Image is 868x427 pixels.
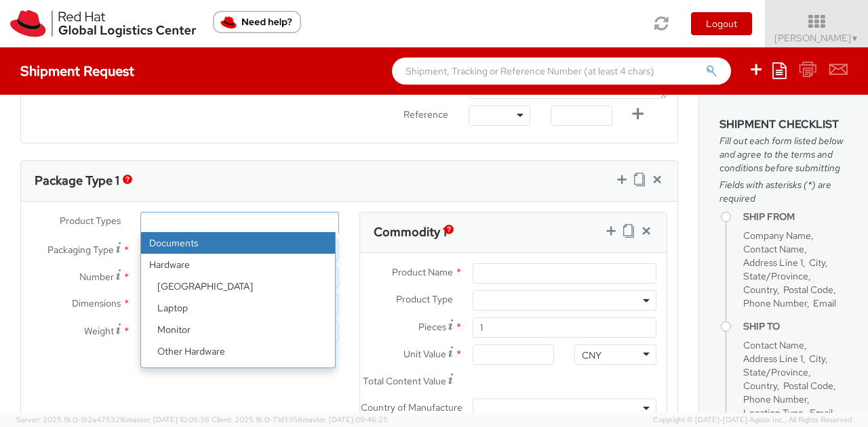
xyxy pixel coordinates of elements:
span: Pieces [418,321,446,333]
span: Number [79,271,114,283]
span: Country of Manufacture [361,401,462,413]
span: Server: 2025.19.0-192a4753216 [16,415,210,424]
span: Email [810,407,833,419]
span: [PERSON_NAME] [774,32,859,44]
span: City [809,353,825,365]
h4: Ship From [743,212,848,222]
li: Server [149,362,335,384]
span: Client: 2025.18.0-71d3358 [212,415,388,424]
span: ▼ [851,33,859,44]
span: Weight [84,325,114,337]
span: State/Province [743,366,808,378]
button: Need help? [213,11,301,33]
span: Product Name [392,266,453,278]
button: Logout [691,12,752,35]
span: Fields with asterisks (*) are required [719,178,848,205]
strong: Hardware [141,254,335,275]
span: Country [743,380,777,392]
span: Location Type [743,407,804,419]
span: State/Province [743,270,808,282]
h4: Ship To [743,321,848,332]
span: Country [743,284,777,296]
h3: Shipment Checklist [719,118,848,131]
span: Phone Number [743,297,807,309]
span: Email [813,297,836,309]
span: Address Line 1 [743,256,803,269]
span: Contact Name [743,243,804,255]
span: Copyright © [DATE]-[DATE] Agistix Inc., All Rights Reserved [653,415,852,426]
span: Reference [403,108,448,120]
li: Hardware [141,254,335,405]
li: [GEOGRAPHIC_DATA] [149,275,335,297]
span: Fill out each form listed below and agree to the terms and conditions before submitting [719,134,848,175]
span: master, [DATE] 10:05:38 [127,415,210,424]
li: Documents [141,232,335,254]
span: Dimensions [72,297,121,309]
span: Address Line 1 [743,353,803,365]
div: CNY [582,349,601,362]
h3: Package Type 1 [35,174,119,187]
span: Contact Name [743,339,804,351]
span: master, [DATE] 09:46:25 [302,415,388,424]
h3: Commodity 1 [374,225,447,239]
span: Unit Value [403,348,446,360]
span: City [809,256,825,269]
li: Laptop [149,297,335,319]
li: Monitor [149,319,335,340]
span: Packaging Type [47,244,114,256]
img: rh-logistics-00dfa346123c4ec078e1.svg [10,10,196,37]
li: Other Hardware [149,340,335,362]
span: Phone Number [743,393,807,405]
span: Product Type [396,293,453,305]
span: Product Types [60,215,121,227]
span: Postal Code [783,380,833,392]
span: Company Name [743,229,811,242]
h4: Shipment Request [20,64,134,78]
input: Shipment, Tracking or Reference Number (at least 4 chars) [392,58,731,85]
span: Postal Code [783,284,833,296]
span: Total Content Value [363,375,446,387]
